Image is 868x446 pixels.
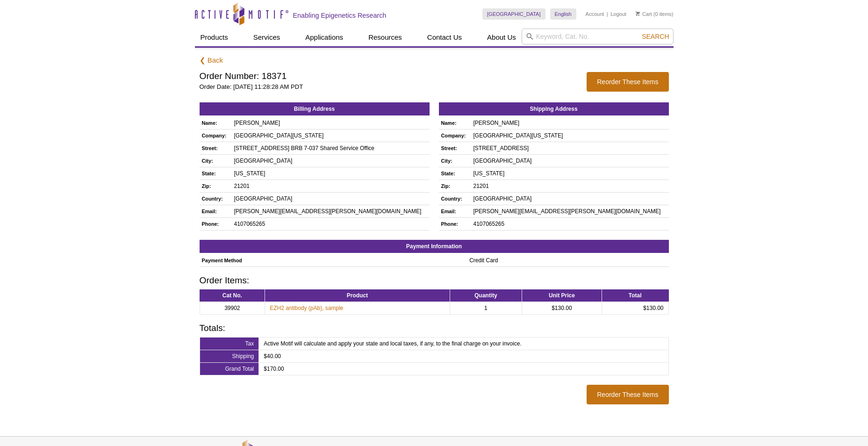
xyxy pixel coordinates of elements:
td: 21201 [471,180,668,192]
td: [PERSON_NAME] [471,117,668,129]
td: $130.00 [522,302,602,314]
td: 21201 [231,180,429,192]
input: Keyword, Cat. No. [522,29,674,44]
a: Products [195,29,234,46]
td: [US_STATE] [471,167,668,180]
th: Cat No. [200,289,265,302]
td: [GEOGRAPHIC_DATA] [471,154,668,167]
h5: Email: [202,207,227,216]
td: 39902 [200,302,265,314]
h2: Order Items: [200,276,669,285]
a: ❮ Back [200,56,223,65]
h5: State: [441,169,466,178]
a: Contact Us [422,29,467,46]
a: Applications [300,29,349,46]
td: Shipping [200,350,259,362]
td: [PERSON_NAME] [231,117,429,129]
td: [GEOGRAPHIC_DATA] [471,192,668,205]
h5: Name: [202,119,227,127]
td: $170.00 [259,362,668,375]
a: Account [586,11,604,17]
h5: Street: [441,144,466,152]
h5: City: [441,157,466,165]
h2: Shipping Address [439,102,669,115]
a: EZH2 antibody (pAb), sample [270,304,343,312]
h5: Name: [441,119,466,127]
button: Reorder These Items [587,72,668,92]
td: Tax [200,337,259,350]
td: $130.00 [602,302,668,314]
a: Logout [610,11,626,17]
a: Services [248,29,286,46]
td: Grand Total [200,362,259,375]
h5: Zip: [441,182,466,190]
h2: Billing Address [200,102,430,115]
span: Search [642,33,669,40]
th: Total [602,289,668,302]
h5: Country: [202,194,227,203]
td: [GEOGRAPHIC_DATA][US_STATE] [471,129,668,142]
td: 4107065265 [471,217,668,230]
h5: Phone: [202,220,227,228]
p: Order Date: [DATE] 11:28:28 AM PDT [200,83,578,91]
button: Reorder These Items [587,385,668,404]
td: $40.00 [259,350,668,362]
td: [STREET_ADDRESS] BRB 7-037 Shared Service Office [231,142,429,154]
button: Search [639,32,672,41]
h2: Payment Information [200,240,669,253]
h5: Country: [441,194,466,203]
a: About Us [481,29,522,46]
td: [PERSON_NAME][EMAIL_ADDRESS][PERSON_NAME][DOMAIN_NAME] [231,205,429,217]
td: [STREET_ADDRESS] [471,142,668,154]
h5: Company: [202,131,227,140]
td: Credit Card [467,254,668,267]
h5: Email: [441,207,466,216]
h2: Totals: [200,324,669,332]
td: [PERSON_NAME][EMAIL_ADDRESS][PERSON_NAME][DOMAIN_NAME] [471,205,668,217]
td: 4107065265 [231,217,429,230]
a: Resources [363,29,408,46]
h2: Order Number: 18371 [200,72,578,80]
td: [GEOGRAPHIC_DATA] [231,192,429,205]
th: Quantity [450,289,522,302]
li: | [607,8,608,20]
h5: Zip: [202,182,227,190]
h5: Street: [202,144,227,152]
h5: Phone: [441,220,466,228]
h5: Company: [441,131,466,140]
td: Active Motif will calculate and apply your state and local taxes, if any, to the final charge on ... [259,337,668,350]
a: English [550,8,576,20]
a: Cart [636,11,652,17]
h2: Enabling Epigenetics Research [293,11,387,20]
li: (0 items) [636,8,674,20]
td: [GEOGRAPHIC_DATA] [231,154,429,167]
td: [GEOGRAPHIC_DATA][US_STATE] [231,129,429,142]
img: Your Cart [636,11,640,16]
th: Unit Price [522,289,602,302]
th: Product [265,289,450,302]
h5: Payment Method [202,256,463,265]
h5: City: [202,157,227,165]
td: [US_STATE] [231,167,429,180]
a: [GEOGRAPHIC_DATA] [482,8,545,20]
td: 1 [450,302,522,314]
h5: State: [202,169,227,178]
